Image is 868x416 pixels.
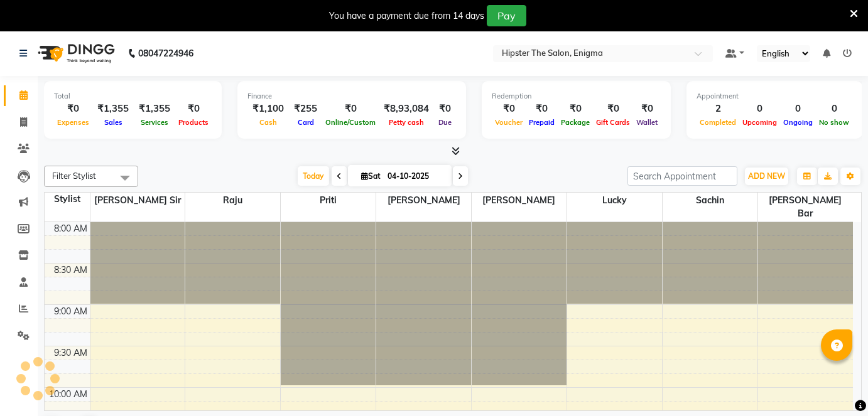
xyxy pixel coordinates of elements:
[54,118,92,127] span: Expenses
[492,102,526,116] div: ₹0
[633,118,661,127] span: Wallet
[247,102,289,116] div: ₹1,100
[298,166,329,186] span: Today
[745,168,788,185] button: ADD NEW
[175,118,212,127] span: Products
[526,118,558,127] span: Prepaid
[558,102,593,116] div: ₹0
[758,193,853,221] span: [PERSON_NAME] bar
[593,102,633,116] div: ₹0
[138,118,171,127] span: Services
[54,102,92,116] div: ₹0
[54,91,212,102] div: Total
[52,171,96,181] span: Filter Stylist
[134,102,175,116] div: ₹1,355
[384,167,447,186] input: 2025-10-04
[567,193,662,208] span: Lucky
[816,102,852,116] div: 0
[558,118,593,127] span: Package
[492,118,526,127] span: Voucher
[492,91,661,102] div: Redemption
[627,166,737,186] input: Search Appointment
[295,118,317,127] span: Card
[45,193,90,206] div: Stylist
[289,102,322,116] div: ₹255
[52,305,90,318] div: 9:00 AM
[593,118,633,127] span: Gift Cards
[487,5,526,26] button: Pay
[697,91,852,102] div: Appointment
[329,9,484,23] div: You have a payment due from 14 days
[101,118,126,127] span: Sales
[816,118,852,127] span: No show
[358,171,384,181] span: Sat
[138,36,193,71] b: 08047224946
[780,102,816,116] div: 0
[52,222,90,235] div: 8:00 AM
[386,118,427,127] span: Petty cash
[376,193,471,208] span: [PERSON_NAME]
[52,264,90,277] div: 8:30 AM
[247,91,456,102] div: Finance
[379,102,434,116] div: ₹8,93,084
[697,118,739,127] span: Completed
[697,102,739,116] div: 2
[46,388,90,401] div: 10:00 AM
[748,171,785,181] span: ADD NEW
[92,102,134,116] div: ₹1,355
[739,102,780,116] div: 0
[32,36,118,71] img: logo
[663,193,757,208] span: sachin
[472,193,567,208] span: [PERSON_NAME]
[739,118,780,127] span: Upcoming
[175,102,212,116] div: ₹0
[256,118,280,127] span: Cash
[52,346,90,360] div: 9:30 AM
[322,118,379,127] span: Online/Custom
[780,118,816,127] span: Ongoing
[435,118,455,127] span: Due
[281,193,376,208] span: priti
[322,102,379,116] div: ₹0
[526,102,558,116] div: ₹0
[633,102,661,116] div: ₹0
[90,193,185,208] span: [PERSON_NAME] sir
[185,193,280,208] span: Raju
[434,102,456,116] div: ₹0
